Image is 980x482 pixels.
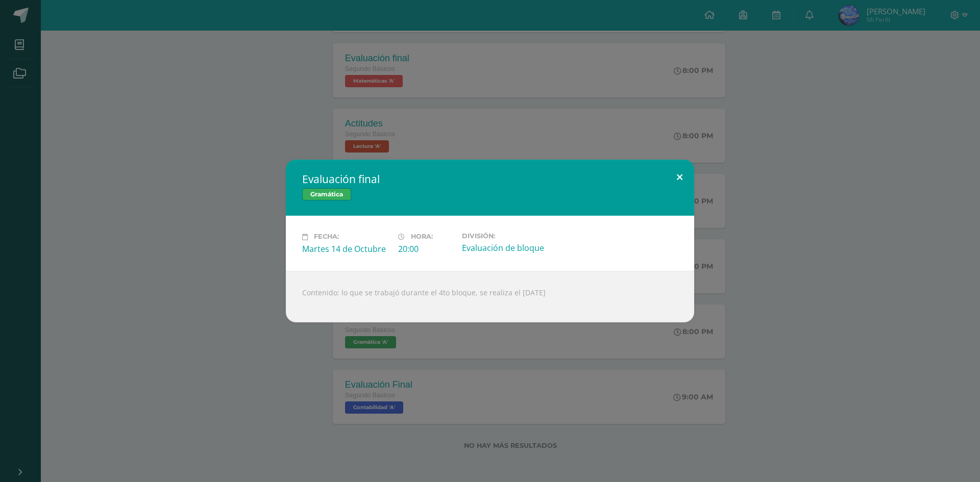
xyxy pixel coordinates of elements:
[302,243,390,255] div: Martes 14 de Octubre
[302,172,678,186] h2: Evaluación final
[411,233,433,241] span: Hora:
[286,271,694,322] div: Contenido: lo que se trabajó durante el 4to bloque, se realiza el [DATE]
[665,160,694,194] button: Close (Esc)
[314,233,339,241] span: Fecha:
[462,232,550,240] label: División:
[462,242,550,253] div: Evaluación de bloque
[398,243,454,255] div: 20:00
[302,188,351,200] span: Gramática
